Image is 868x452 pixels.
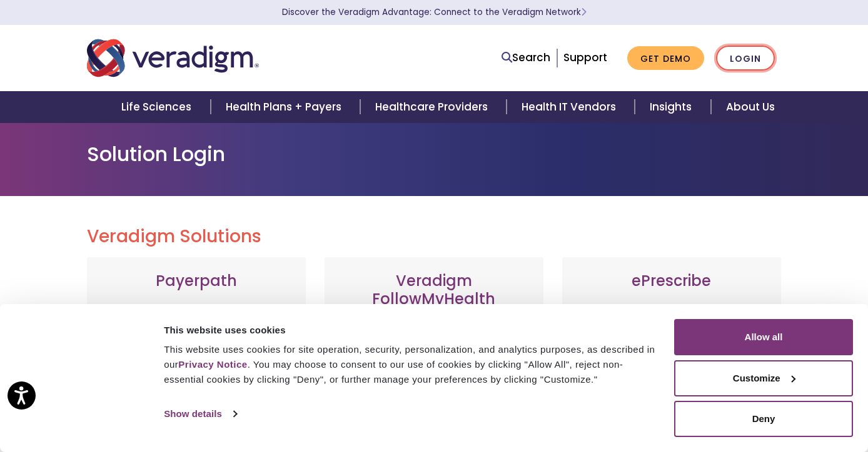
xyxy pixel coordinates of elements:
a: Login [716,46,775,71]
a: Healthcare Providers [360,91,507,123]
a: Show details [164,405,236,423]
a: Support [563,50,607,65]
h1: Solution Login [87,142,781,166]
a: Discover the Veradigm Advantage: Connect to the Veradigm NetworkLearn More [282,6,587,18]
a: About Us [711,91,790,123]
button: Customize [674,360,853,396]
div: This website uses cookies [164,323,660,338]
a: Health IT Vendors [507,91,635,123]
div: This website uses cookies for site operation, security, personalization, and analytics purposes, ... [164,342,660,387]
a: Life Sciences [106,91,210,123]
a: Insights [635,91,710,123]
span: Learn More [581,6,587,18]
iframe: Drift Chat Widget [628,362,853,437]
h3: ePrescribe [575,272,769,290]
h3: Payerpath [99,272,293,290]
h3: Veradigm FollowMyHealth [337,272,531,308]
a: Search [502,49,550,66]
img: Veradigm logo [87,37,259,79]
a: Health Plans + Payers [211,91,360,123]
button: Allow all [674,319,853,355]
a: Privacy Notice [178,359,247,370]
h2: Veradigm Solutions [87,226,781,247]
a: Get Demo [627,46,704,71]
